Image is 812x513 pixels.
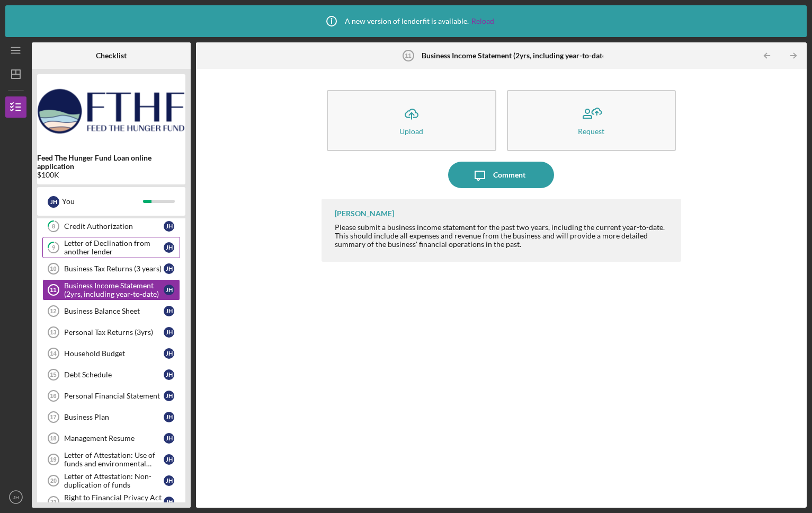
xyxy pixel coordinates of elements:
[318,8,494,34] div: A new version of lenderfit is available.
[164,454,174,465] div: J H
[64,264,164,273] div: Business Tax Returns (3 years)
[64,472,164,489] div: Letter of Attestation: Non-duplication of funds
[50,266,56,272] tspan: 10
[164,327,174,338] div: J H
[64,413,164,421] div: Business Plan
[42,343,180,364] a: 14Household BudgetJH
[422,51,608,60] b: Business Income Statement (2yrs, including year-to-date)
[64,434,164,443] div: Management Resume
[42,491,180,512] a: 21Right to Financial Privacy Act of 1978 and AcknowledgementJH
[42,216,180,237] a: 8Credit AuthorizationJH
[52,223,55,230] tspan: 8
[50,372,56,378] tspan: 15
[64,349,164,358] div: Household Budget
[50,499,57,505] tspan: 21
[42,385,180,406] a: 16Personal Financial StatementJH
[335,223,671,249] div: Please submit a business income statement for the past two years, including the current year-to-d...
[164,369,174,380] div: J H
[64,222,164,231] div: Credit Authorization
[42,449,180,470] a: 19Letter of Attestation: Use of funds and environmental complianceJH
[164,285,174,295] div: J H
[507,90,676,151] button: Request
[448,162,554,188] button: Comment
[13,494,19,500] text: JH
[164,263,174,274] div: J H
[42,300,180,322] a: 12Business Balance SheetJH
[327,90,496,151] button: Upload
[164,497,174,507] div: J H
[164,391,174,401] div: J H
[42,470,180,491] a: 20Letter of Attestation: Non-duplication of fundsJH
[64,328,164,337] div: Personal Tax Returns (3yrs)
[405,52,411,59] tspan: 11
[42,428,180,449] a: 18Management ResumeJH
[42,406,180,428] a: 17Business PlanJH
[164,221,174,232] div: J H
[164,306,174,316] div: J H
[64,451,164,468] div: Letter of Attestation: Use of funds and environmental compliance
[5,487,26,508] button: JH
[164,475,174,486] div: J H
[42,364,180,385] a: 15Debt ScheduleJH
[50,393,56,399] tspan: 16
[64,239,164,256] div: Letter of Declination from another lender
[50,435,56,441] tspan: 18
[493,162,525,188] div: Comment
[50,477,57,484] tspan: 20
[50,308,56,314] tspan: 12
[42,258,180,279] a: 10Business Tax Returns (3 years)JH
[52,244,56,251] tspan: 9
[578,127,604,135] div: Request
[42,279,180,300] a: 11Business Income Statement (2yrs, including year-to-date)JH
[64,493,164,510] div: Right to Financial Privacy Act of 1978 and Acknowledgement
[37,171,185,179] div: $100K
[37,154,185,171] b: Feed The Hunger Fund Loan online application
[50,350,57,357] tspan: 14
[42,237,180,258] a: 9Letter of Declination from another lenderJH
[471,17,494,25] a: Reload
[399,127,423,135] div: Upload
[37,79,185,143] img: Product logo
[96,51,127,60] b: Checklist
[50,287,56,293] tspan: 11
[164,412,174,422] div: J H
[64,392,164,400] div: Personal Financial Statement
[164,433,174,444] div: J H
[42,322,180,343] a: 13Personal Tax Returns (3yrs)JH
[335,209,394,218] div: [PERSON_NAME]
[164,348,174,359] div: J H
[64,370,164,379] div: Debt Schedule
[164,242,174,253] div: J H
[64,281,164,298] div: Business Income Statement (2yrs, including year-to-date)
[50,329,56,335] tspan: 13
[64,307,164,315] div: Business Balance Sheet
[48,196,59,208] div: J H
[62,192,143,210] div: You
[50,456,56,463] tspan: 19
[50,414,56,420] tspan: 17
